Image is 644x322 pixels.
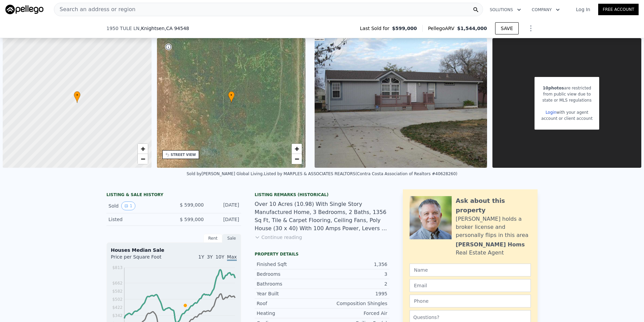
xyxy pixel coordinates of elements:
[257,280,322,287] div: Bathrooms
[322,280,387,287] div: 2
[165,26,189,31] span: , CA 94548
[112,265,123,270] tspan: $813
[138,144,148,154] a: Zoom in
[546,110,556,115] a: Login
[255,192,389,197] div: Listing Remarks (Historical)
[360,25,392,32] span: Last Sold for
[108,216,168,223] div: Listed
[295,155,299,163] span: −
[568,6,598,13] a: Log In
[198,254,204,260] span: 1Y
[541,115,592,122] div: account or client account
[257,300,322,307] div: Roof
[207,254,213,260] span: 3Y
[203,234,222,243] div: Rent
[106,192,241,199] div: LISTING & SALE HISTORY
[484,4,526,16] button: Solutions
[140,155,145,163] span: −
[138,154,148,164] a: Zoom out
[541,91,592,97] div: from public view due to
[410,295,531,307] input: Phone
[322,290,387,297] div: 1995
[180,217,204,222] span: $ 599,000
[111,247,237,253] div: Houses Median Sale
[112,313,123,318] tspan: $342
[139,25,189,32] span: , Knightsen
[322,271,387,277] div: 3
[74,92,80,98] span: •
[543,86,564,90] span: 10 photos
[457,26,487,31] span: $1,544,000
[227,254,237,261] span: Max
[74,91,80,103] div: •
[524,22,538,35] button: Show Options
[255,251,389,257] div: Property details
[541,97,592,103] div: state or MLS regulations
[255,234,302,241] button: Continue reading
[392,25,417,32] span: $599,000
[180,202,204,208] span: $ 599,000
[264,171,457,176] div: Listed by MARPLES & ASSOCIATES REALTORS (Contra Costa Association of Realtors #40628260)
[106,25,139,32] span: 1950 TULE LN
[410,279,531,292] input: Email
[295,144,299,153] span: +
[187,171,264,176] div: Sold by [PERSON_NAME] Global Living .
[556,110,588,115] span: with your agent
[222,234,241,243] div: Sale
[315,38,487,168] img: Sale: 165630949 Parcel: 127583321
[140,144,145,153] span: +
[5,5,43,14] img: Pellego
[456,249,504,257] div: Real Estate Agent
[456,241,525,249] div: [PERSON_NAME] Homs
[255,200,389,233] div: Over 10 Acres (10.98) With Single Story Manufactured Home, 3 Bedrooms, 2 Baths, 1356 Sq Ft, Tile ...
[54,5,135,14] span: Search an address or region
[428,25,457,32] span: Pellego ARV
[322,300,387,307] div: Composition Shingles
[257,310,322,317] div: Heating
[112,281,123,286] tspan: $662
[209,216,239,223] div: [DATE]
[257,271,322,277] div: Bedrooms
[495,22,519,34] button: SAVE
[112,297,123,302] tspan: $502
[257,261,322,268] div: Finished Sqft
[322,261,387,268] div: 1,356
[112,289,123,294] tspan: $582
[121,202,135,210] button: View historical data
[410,264,531,276] input: Name
[112,305,123,310] tspan: $422
[228,91,235,103] div: •
[171,152,196,157] div: STREET VIEW
[456,215,531,239] div: [PERSON_NAME] holds a broker license and personally flips in this area
[541,85,592,91] div: are restricted
[216,254,224,260] span: 10Y
[292,144,302,154] a: Zoom in
[526,4,565,16] button: Company
[322,310,387,317] div: Forced Air
[228,92,235,98] span: •
[209,202,239,210] div: [DATE]
[456,196,531,215] div: Ask about this property
[108,202,168,210] div: Sold
[111,253,174,264] div: Price per Square Foot
[257,290,322,297] div: Year Built
[598,4,639,15] a: Free Account
[292,154,302,164] a: Zoom out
